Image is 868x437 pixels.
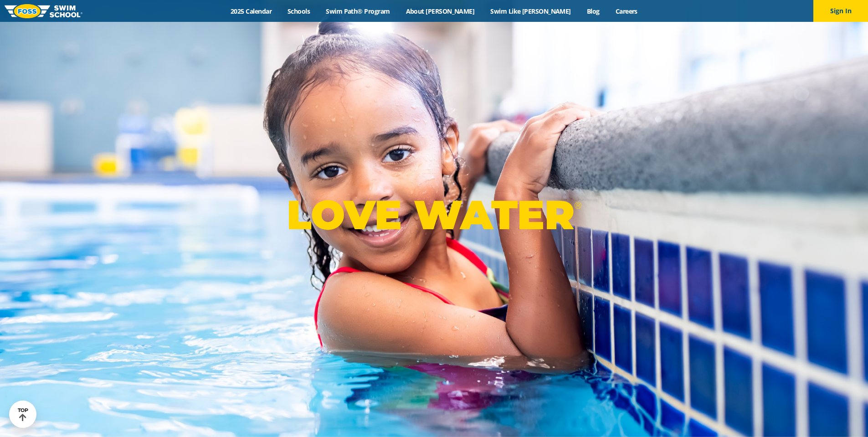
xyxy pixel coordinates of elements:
a: Careers [607,7,645,15]
a: Swim Path® Program [318,7,398,15]
div: TOP [18,407,28,422]
a: 2025 Calendar [223,7,280,15]
img: FOSS Swim School Logo [5,4,82,18]
a: Schools [280,7,318,15]
p: LOVE WATER [287,190,581,239]
a: About [PERSON_NAME] [398,7,483,15]
sup: ® [574,200,581,211]
a: Swim Like [PERSON_NAME] [483,7,579,15]
a: Blog [579,7,607,15]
